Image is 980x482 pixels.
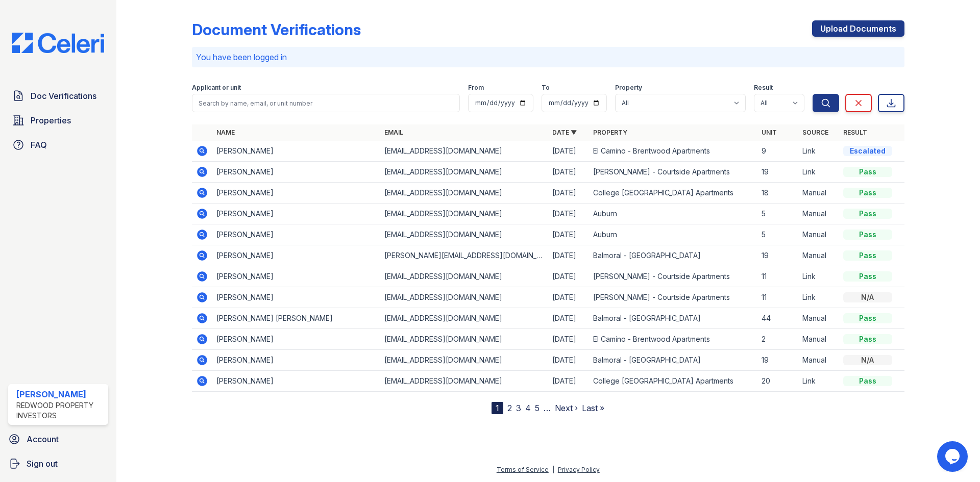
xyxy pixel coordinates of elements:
td: [DATE] [548,266,589,287]
td: 44 [757,308,798,329]
td: [DATE] [548,162,589,183]
div: Pass [843,376,892,386]
td: [EMAIL_ADDRESS][DOMAIN_NAME] [380,308,548,329]
a: Last » [582,403,604,413]
a: Doc Verifications [8,86,108,106]
td: 11 [757,266,798,287]
td: [DATE] [548,204,589,224]
a: FAQ [8,135,108,155]
div: Escalated [843,146,892,156]
span: … [544,402,551,414]
td: [PERSON_NAME] [PERSON_NAME] [212,308,380,329]
div: 1 [492,402,503,414]
a: Terms of Service [497,466,549,473]
td: 19 [757,162,798,183]
td: [DATE] [548,371,589,392]
div: [PERSON_NAME] [16,388,104,400]
td: [PERSON_NAME] [212,204,380,224]
label: To [542,84,550,92]
td: 19 [757,350,798,371]
td: Manual [798,329,839,350]
td: Auburn [589,204,757,224]
td: [EMAIL_ADDRESS][DOMAIN_NAME] [380,350,548,371]
td: [PERSON_NAME][EMAIL_ADDRESS][DOMAIN_NAME] [380,245,548,266]
td: 11 [757,287,798,308]
td: Balmoral - [GEOGRAPHIC_DATA] [589,308,757,329]
td: [EMAIL_ADDRESS][DOMAIN_NAME] [380,266,548,287]
td: [DATE] [548,245,589,266]
td: Manual [798,204,839,224]
td: El Camino - Brentwood Apartments [589,141,757,162]
img: CE_Logo_Blue-a8612792a0a2168367f1c8372b55b34899dd931a85d93a1a3d3e32e68fde9ad4.png [4,33,112,53]
td: [PERSON_NAME] [212,183,380,204]
td: Manual [798,350,839,371]
span: Sign out [27,458,58,470]
td: 9 [757,141,798,162]
td: [EMAIL_ADDRESS][DOMAIN_NAME] [380,329,548,350]
td: [DATE] [548,183,589,204]
td: Auburn [589,224,757,245]
td: [EMAIL_ADDRESS][DOMAIN_NAME] [380,224,548,245]
td: 19 [757,245,798,266]
td: [DATE] [548,141,589,162]
span: FAQ [31,139,47,151]
td: [PERSON_NAME] [212,162,380,183]
a: 2 [507,403,512,413]
div: N/A [843,355,892,365]
td: Manual [798,224,839,245]
div: Pass [843,188,892,198]
td: [PERSON_NAME] - Courtside Apartments [589,287,757,308]
td: Link [798,266,839,287]
td: Manual [798,245,839,266]
td: Link [798,141,839,162]
td: Link [798,162,839,183]
label: Property [615,84,642,92]
label: From [468,84,484,92]
div: Pass [843,334,892,344]
p: You have been logged in [196,51,900,63]
div: Pass [843,230,892,240]
td: Link [798,371,839,392]
td: Balmoral - [GEOGRAPHIC_DATA] [589,245,757,266]
div: Document Verifications [192,20,361,39]
td: [DATE] [548,329,589,350]
input: Search by name, email, or unit number [192,94,460,112]
td: Link [798,287,839,308]
a: Email [384,129,403,136]
td: [DATE] [548,224,589,245]
td: College [GEOGRAPHIC_DATA] Apartments [589,371,757,392]
td: [DATE] [548,287,589,308]
a: Upload Documents [812,20,904,37]
td: [EMAIL_ADDRESS][DOMAIN_NAME] [380,204,548,224]
td: [EMAIL_ADDRESS][DOMAIN_NAME] [380,162,548,183]
td: Balmoral - [GEOGRAPHIC_DATA] [589,350,757,371]
a: Account [4,429,112,449]
div: Pass [843,271,892,282]
td: [PERSON_NAME] [212,371,380,392]
td: [PERSON_NAME] [212,266,380,287]
iframe: chat widget [937,441,970,472]
div: | [552,466,554,473]
a: Sign out [4,453,112,474]
td: 2 [757,329,798,350]
label: Applicant or unit [192,84,241,92]
a: Name [216,129,235,136]
a: Unit [762,129,777,136]
td: [PERSON_NAME] [212,329,380,350]
div: Pass [843,209,892,219]
td: [DATE] [548,308,589,329]
td: [EMAIL_ADDRESS][DOMAIN_NAME] [380,141,548,162]
td: [PERSON_NAME] [212,287,380,308]
td: [EMAIL_ADDRESS][DOMAIN_NAME] [380,287,548,308]
td: [PERSON_NAME] - Courtside Apartments [589,162,757,183]
td: [PERSON_NAME] [212,245,380,266]
a: Result [843,129,867,136]
div: Pass [843,167,892,177]
span: Properties [31,114,71,126]
td: 20 [757,371,798,392]
span: Doc Verifications [31,90,96,102]
td: [PERSON_NAME] [212,224,380,245]
a: Source [802,129,828,136]
td: 5 [757,204,798,224]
